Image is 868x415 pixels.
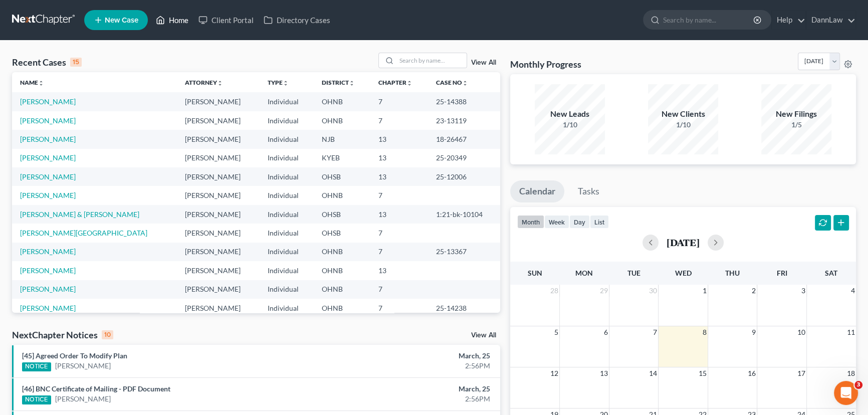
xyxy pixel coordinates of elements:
[20,116,76,125] a: [PERSON_NAME]
[22,362,51,371] div: NOTICE
[761,120,831,130] div: 1/5
[283,80,289,86] i: unfold_more
[648,120,718,130] div: 1/10
[648,367,658,379] span: 14
[260,130,314,148] td: Individual
[663,11,755,29] input: Search by name...
[777,269,787,277] span: Fri
[796,326,806,338] span: 10
[20,79,44,86] a: Nameunfold_more
[667,237,700,248] h2: [DATE]
[702,285,708,297] span: 1
[569,180,608,202] a: Tasks
[177,299,260,317] td: [PERSON_NAME]
[314,186,370,204] td: OHNB
[370,280,428,299] td: 7
[349,80,355,86] i: unfold_more
[341,351,490,361] div: March, 25
[806,11,855,29] a: DannLaw
[528,269,542,277] span: Sun
[217,80,223,86] i: unfold_more
[549,285,559,297] span: 28
[22,351,127,360] a: [45] Agreed Order To Modify Plan
[396,53,467,68] input: Search by name...
[436,79,468,86] a: Case Nounfold_more
[569,215,590,229] button: day
[20,172,76,181] a: [PERSON_NAME]
[314,167,370,186] td: OHSB
[20,97,76,106] a: [PERSON_NAME]
[260,261,314,280] td: Individual
[761,108,831,120] div: New Filings
[702,326,708,338] span: 8
[428,299,500,317] td: 25-14238
[599,367,609,379] span: 13
[627,269,640,277] span: Tue
[428,149,500,167] td: 25-20349
[603,326,609,338] span: 6
[314,299,370,317] td: OHNB
[20,266,76,275] a: [PERSON_NAME]
[846,326,856,338] span: 11
[341,384,490,394] div: March, 25
[590,215,609,229] button: list
[12,56,82,68] div: Recent Cases
[428,92,500,111] td: 25-14388
[20,247,76,256] a: [PERSON_NAME]
[55,361,111,371] a: [PERSON_NAME]
[428,130,500,148] td: 18-26467
[260,92,314,111] td: Individual
[428,111,500,130] td: 23-13119
[20,304,76,312] a: [PERSON_NAME]
[20,285,76,293] a: [PERSON_NAME]
[260,299,314,317] td: Individual
[471,59,496,66] a: View All
[177,186,260,204] td: [PERSON_NAME]
[378,79,412,86] a: Chapterunfold_more
[846,367,856,379] span: 18
[535,120,605,130] div: 1/10
[322,79,355,86] a: Districtunfold_more
[462,80,468,86] i: unfold_more
[314,280,370,299] td: OHNB
[370,92,428,111] td: 7
[825,269,837,277] span: Sat
[260,186,314,204] td: Individual
[772,11,805,29] a: Help
[20,229,147,237] a: [PERSON_NAME][GEOGRAPHIC_DATA]
[314,149,370,167] td: KYEB
[652,326,658,338] span: 7
[314,92,370,111] td: OHNB
[370,130,428,148] td: 13
[648,285,658,297] span: 30
[510,58,581,70] h3: Monthly Progress
[370,167,428,186] td: 13
[177,280,260,299] td: [PERSON_NAME]
[22,384,170,393] a: [46] BNC Certificate of Mailing - PDF Document
[38,80,44,86] i: unfold_more
[177,167,260,186] td: [PERSON_NAME]
[575,269,593,277] span: Mon
[20,191,76,199] a: [PERSON_NAME]
[517,215,544,229] button: month
[177,149,260,167] td: [PERSON_NAME]
[260,280,314,299] td: Individual
[599,285,609,297] span: 29
[177,261,260,280] td: [PERSON_NAME]
[193,11,259,29] a: Client Portal
[20,153,76,162] a: [PERSON_NAME]
[370,111,428,130] td: 7
[177,224,260,242] td: [PERSON_NAME]
[177,130,260,148] td: [PERSON_NAME]
[314,130,370,148] td: NJB
[260,205,314,224] td: Individual
[751,285,757,297] span: 2
[675,269,691,277] span: Wed
[105,17,138,24] span: New Case
[259,11,335,29] a: Directory Cases
[314,243,370,261] td: OHNB
[510,180,564,202] a: Calendar
[428,205,500,224] td: 1:21-bk-10104
[20,210,139,219] a: [PERSON_NAME] & [PERSON_NAME]
[177,243,260,261] td: [PERSON_NAME]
